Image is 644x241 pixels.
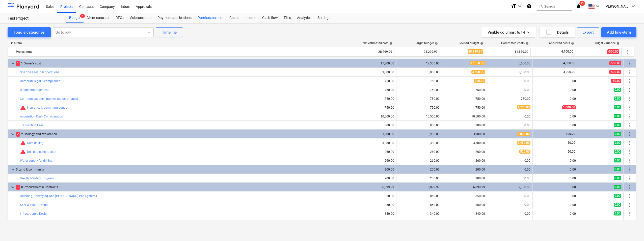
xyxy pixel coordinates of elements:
[444,194,485,198] div: 850.00
[627,166,633,173] span: More actions
[444,150,485,154] div: 260.00
[398,132,440,136] div: 3,900.00
[619,217,644,241] iframe: Chat Widget
[398,185,440,189] div: 6,899.99
[614,211,621,215] span: 0.00
[10,131,16,137] span: keyboard_arrow_down
[627,131,633,137] span: More actions
[398,212,440,215] div: 340.00
[353,62,394,65] div: 17,300.00
[614,114,621,118] span: 0.00
[630,3,636,9] i: keyboard_arrow_down
[398,79,440,83] div: 750.00
[27,150,56,154] a: Drill pad construction
[470,61,485,65] span: 17,850.00
[535,168,576,171] div: 0.00
[20,149,26,155] span: Committed costs exceed revised budget
[353,212,394,215] div: 340.00
[8,27,51,37] button: Toggle categories
[20,140,26,146] span: Committed costs exceed revised budget
[517,3,523,9] i: keyboard_arrow_down
[614,123,621,127] span: 0.00
[8,41,349,45] div: Line-item
[539,4,543,8] span: search
[627,184,633,190] span: More actions
[614,176,621,180] span: 0.00
[353,115,394,118] div: 10,500.00
[609,70,621,74] span: -500.00
[489,159,530,162] div: 0.00
[567,150,576,153] span: 50.00
[80,14,85,18] span: 4
[535,159,576,162] div: 0.00
[127,13,154,23] div: Subcontracts
[398,97,440,101] div: 750.00
[577,27,600,37] button: Export
[398,168,440,171] div: 200.00
[20,88,49,92] a: Budget management
[459,41,483,45] div: Revised budget
[353,203,394,207] div: 850.00
[535,79,576,83] div: 0.00
[489,124,530,127] div: 0.00
[549,41,574,45] div: Approved costs
[614,132,621,136] span: 0.00
[195,13,226,23] a: Purchase orders
[363,41,392,45] div: Net estimated cost
[10,60,16,66] span: keyboard_arrow_down
[444,159,485,162] div: 260.00
[353,70,394,74] div: 3,000.00
[614,158,621,162] span: 0.00
[627,158,633,164] span: More actions
[66,13,84,23] div: Budget
[525,42,529,45] span: help
[535,177,576,180] div: 0.00
[535,185,576,189] div: 0.00
[479,42,483,45] span: help
[444,88,485,92] div: 750.00
[353,168,394,171] div: 200.00
[20,203,48,207] a: SX/EW Plant Design
[20,105,26,111] span: Committed costs exceed revised budget
[162,29,177,36] div: Timeline
[527,3,532,9] i: Knowledge base
[517,132,530,136] span: 4,000.00
[259,13,281,23] a: Cash flow
[154,13,195,23] a: Payment applications
[20,79,60,83] a: Corporate legal & compliance
[14,29,45,36] div: Toggle categories
[16,48,347,56] div: Project total
[241,13,259,23] div: Income
[611,79,621,83] span: -50.00
[535,203,576,207] div: 0.00
[562,105,576,109] span: 1,000.00
[614,167,621,171] span: 0.00
[20,115,63,118] a: Acquisition Cash Consideration
[563,70,576,74] span: 3,000.00
[444,97,485,101] div: 750.00
[444,106,485,109] div: 750.00
[535,88,576,92] div: 0.00
[517,141,530,145] span: 3,480.00
[519,150,530,154] span: 520.00
[398,70,440,74] div: 3,000.00
[627,87,633,93] span: More actions
[156,27,183,37] button: Timeline
[281,13,294,23] div: Files
[16,165,349,174] div: 5 Land & community
[20,177,54,180] a: Health & Safety Program
[535,115,576,118] div: 0.00
[444,185,485,189] div: 6,899.99
[614,141,621,145] span: 0.00
[353,124,394,127] div: 800.00
[353,132,394,136] div: 3,900.00
[353,150,394,154] div: 260.00
[627,96,633,102] span: More actions
[501,41,529,45] div: Committed costs
[444,203,485,207] div: 850.00
[627,211,633,217] span: More actions
[488,29,530,36] div: Visible columns : 6/14
[489,115,530,118] div: 0.00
